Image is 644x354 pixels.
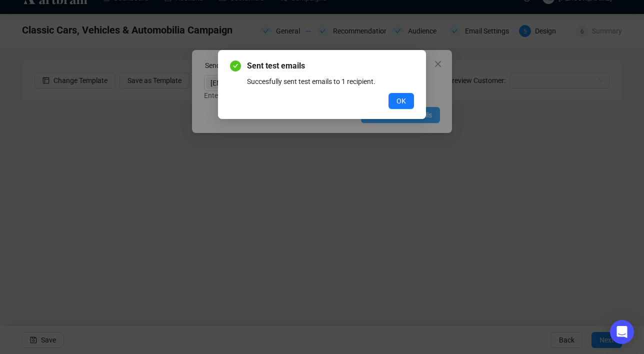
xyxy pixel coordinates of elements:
span: Sent test emails [247,60,414,72]
div: Succesfully sent test emails to 1 recipient. [247,76,414,87]
button: OK [388,93,414,109]
span: check-circle [230,60,241,71]
span: OK [396,95,406,106]
div: Open Intercom Messenger [610,320,634,344]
